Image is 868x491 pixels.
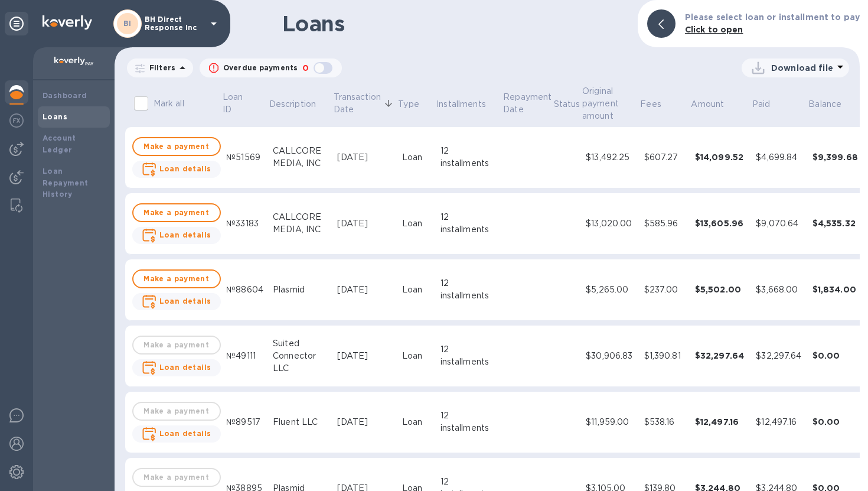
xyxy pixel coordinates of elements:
div: $585.96 [644,217,686,230]
div: [DATE] [337,284,393,296]
div: $237.00 [644,284,686,296]
span: Amount [691,98,739,110]
span: Balance [808,98,857,110]
div: $538.16 [644,416,686,428]
button: Loan details [132,161,221,178]
p: Installments [436,98,486,110]
b: Please select loan or installment to pay [685,12,860,22]
span: Repayment Date [503,91,552,116]
b: Loan details [159,297,211,305]
b: Loan details [159,363,211,372]
p: Download file [771,62,833,74]
div: 12 installments [440,343,498,368]
div: $13,605.96 [695,217,747,229]
p: Balance [808,98,841,110]
div: 12 installments [440,277,498,302]
div: 12 installments [440,211,498,236]
div: Suited Connector LLC [273,337,328,375]
button: Make a payment [132,269,221,288]
p: Description [269,98,316,110]
b: BI [123,19,132,28]
span: Fees [640,98,677,110]
b: Loan details [159,164,211,173]
p: Loan ID [223,91,252,116]
span: Make a payment [143,139,210,154]
div: $3,668.00 [756,284,802,296]
b: Click to open [685,25,743,34]
div: $5,502.00 [695,284,747,295]
div: 12 installments [440,409,498,434]
p: Overdue payments [223,63,298,73]
div: $14,099.52 [695,151,747,163]
div: $12,497.16 [695,416,747,428]
p: Fees [640,98,661,110]
div: [DATE] [337,151,393,164]
p: Status [554,98,580,110]
span: Make a payment [143,206,210,220]
p: Transaction Date [334,91,381,116]
div: №51569 [226,151,263,164]
b: Loan details [159,429,211,438]
div: CALLCORE MEDIA, INC [273,211,328,236]
div: Loan [402,350,431,362]
div: Unpin categories [5,12,28,35]
button: Overdue payments0 [200,58,342,77]
div: Loan [402,284,431,296]
div: $13,492.25 [586,151,634,164]
img: Logo [43,15,92,30]
div: $13,020.00 [586,217,634,230]
p: Amount [691,98,724,110]
div: $12,497.16 [756,416,802,428]
div: $30,906.83 [586,350,634,362]
div: $1,390.81 [644,350,686,362]
div: $607.27 [644,151,686,164]
button: Make a payment [132,137,221,156]
span: Transaction Date [334,91,396,116]
div: [DATE] [337,416,393,428]
div: Loan [402,151,431,164]
div: 12 installments [440,145,498,170]
button: Loan details [132,425,221,443]
span: Installments [436,98,501,110]
div: Loan [402,217,431,230]
button: Loan details [132,293,221,310]
p: Paid [752,98,771,110]
div: $32,297.64 [695,350,747,362]
div: Loan [402,416,431,428]
p: Type [398,98,419,110]
span: Original payment amount [582,85,638,122]
span: Paid [752,98,786,110]
b: Loans [43,112,67,121]
div: $0.00 [812,416,858,428]
p: BH Direct Response Inc [145,15,204,32]
div: $9,399.68 [812,151,858,163]
span: Type [398,98,435,110]
button: Loan details [132,359,221,376]
b: Dashboard [43,91,87,100]
div: №49111 [226,350,263,362]
b: Loan Repayment History [43,167,89,199]
button: Loan details [132,227,221,244]
b: Loan details [159,230,211,239]
div: [DATE] [337,217,393,230]
span: Make a payment [143,272,210,286]
span: Loan ID [223,91,267,116]
div: $4,699.84 [756,151,802,164]
p: Mark all [154,97,184,110]
div: [DATE] [337,350,393,362]
b: Account Ledger [43,134,76,154]
img: Foreign exchange [9,113,24,128]
div: $32,297.64 [756,350,802,362]
div: CALLCORE MEDIA, INC [273,145,328,170]
div: $11,959.00 [586,416,634,428]
div: №33183 [226,217,263,230]
div: $1,834.00 [812,284,858,295]
div: №89517 [226,416,263,428]
h1: Loans [282,11,628,36]
button: Make a payment [132,203,221,222]
div: Plasmid [273,284,328,296]
p: Filters [145,63,175,73]
p: 0 [302,62,309,74]
div: №88604 [226,284,263,296]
